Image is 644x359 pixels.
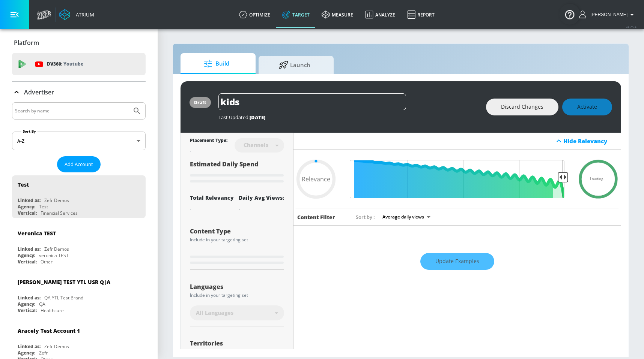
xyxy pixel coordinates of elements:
[21,129,38,134] label: Sort By
[41,307,64,314] div: Healthcare
[233,1,276,28] a: optimize
[12,224,146,267] div: Veronica TESTLinked as:Zefr DemosAgency:veronica TESTVertical:Other
[194,99,206,106] div: draft
[12,273,146,316] div: [PERSON_NAME] TEST YTL USR Q|ALinked as:QA YTL Test BrandAgency:QAVertical:Healthcare
[12,175,146,218] div: TestLinked as:Zefr DemosAgency:TestVertical:Financial Services
[15,106,129,116] input: Search by name
[587,12,627,17] span: login as: uyen.hoang@zefr.com
[559,4,580,25] button: Open Resource Center
[486,99,558,115] button: Discard Changes
[188,55,245,73] span: Build
[18,197,41,203] div: Linked as:
[65,160,93,169] span: Add Account
[18,259,37,265] div: Vertical:
[218,114,478,121] div: Last Updated:
[276,1,316,28] a: Target
[39,252,69,259] div: veronica TEST
[579,10,636,19] button: [PERSON_NAME]
[379,212,433,222] div: Average daily views
[18,210,37,216] div: Vertical:
[356,214,375,220] span: Sort by
[41,210,78,216] div: Financial Services
[47,60,83,68] p: DV360:
[18,350,35,356] div: Agency:
[346,160,568,198] input: Final Threshold
[57,156,101,172] button: Add Account
[39,350,48,356] div: Zefr
[316,1,359,28] a: measure
[190,284,284,290] div: Languages
[39,203,48,210] div: Test
[44,246,69,252] div: Zefr Demos
[18,295,41,301] div: Linked as:
[239,194,284,201] div: Daily Avg Views:
[18,181,29,188] div: Test
[293,133,621,150] div: Hide Relevancy
[266,56,323,74] span: Launch
[190,238,284,242] div: Include in your targeting set
[12,132,146,150] div: A-Z
[190,160,258,168] span: Estimated Daily Spend
[190,194,234,201] div: Total Relevancy
[18,252,35,259] div: Agency:
[41,259,53,265] div: Other
[18,307,37,314] div: Vertical:
[190,137,227,145] div: Placement Type:
[63,60,83,68] p: Youtube
[190,228,284,234] div: Content Type
[18,230,56,237] div: Veronica TEST
[302,176,330,182] span: Relevance
[59,9,94,20] a: Atrium
[18,278,110,286] div: [PERSON_NAME] TEST YTL USR Q|A
[190,293,284,298] div: Include in your targeting set
[44,197,69,203] div: Zefr Demos
[18,246,41,252] div: Linked as:
[196,309,233,317] span: All Languages
[18,301,35,307] div: Agency:
[14,39,39,47] p: Platform
[359,1,401,28] a: Analyze
[18,203,35,210] div: Agency:
[563,137,617,145] div: Hide Relevancy
[73,11,94,18] div: Atrium
[250,114,265,121] span: [DATE]
[12,32,146,53] div: Platform
[18,343,41,350] div: Linked as:
[190,305,284,320] div: All Languages
[626,25,636,29] span: v 4.25.4
[12,53,146,75] div: DV360: Youtube
[18,327,80,334] div: Aracely Test Account 1
[590,177,606,181] span: Loading...
[297,214,335,221] h6: Content Filter
[24,88,54,96] p: Advertiser
[501,102,543,112] span: Discard Changes
[401,1,441,28] a: Report
[39,301,45,307] div: QA
[190,340,284,346] div: Territories
[44,295,83,301] div: QA YTL Test Brand
[12,82,146,103] div: Advertiser
[190,160,284,185] div: Estimated Daily Spend
[240,142,272,148] div: Channels
[44,343,69,350] div: Zefr Demos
